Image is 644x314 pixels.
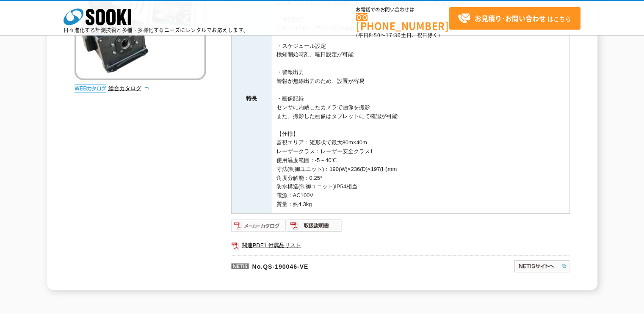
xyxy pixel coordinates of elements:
[475,13,546,23] strong: お見積り･お問い合わせ
[449,7,580,30] a: お見積り･お問い合わせはこちら
[514,259,570,273] img: NETISサイトへ
[287,224,342,231] a: 取扱説明書
[287,219,342,232] img: 取扱説明書
[231,219,287,232] img: メーカーカタログ
[75,84,106,93] img: webカタログ
[231,224,287,231] a: メーカーカタログ
[356,13,449,30] a: [PHONE_NUMBER]
[64,28,249,33] p: 日々進化する計測技術と多種・多様化するニーズにレンタルでお応えします。
[458,12,571,25] span: はこちら
[369,31,381,39] span: 8:50
[108,85,150,91] a: 総合カタログ
[231,240,570,251] a: 関連PDF1 付属品リスト
[356,31,440,39] span: (平日 ～ 土日、祝日除く)
[356,7,449,12] span: お電話でのお問い合わせは
[231,255,432,275] p: No.QS-190046-VE
[386,31,401,39] span: 17:30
